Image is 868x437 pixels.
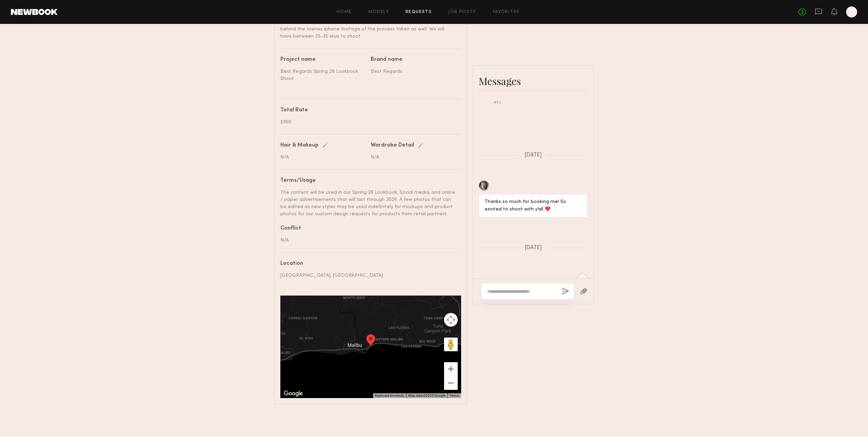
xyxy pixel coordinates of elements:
[280,189,456,218] div: The content will be used in our Spring 26 Lookbook, Social media, and online / paper advertisemen...
[368,10,389,14] a: Models
[371,154,456,161] div: N/A
[280,226,456,231] div: Conflict
[280,261,456,267] div: Location
[337,10,352,14] a: Home
[280,178,456,183] div: Terms/Usage
[282,389,305,398] a: Open this area in Google Maps (opens a new window)
[280,119,456,126] div: $950
[444,313,458,327] button: Map camera controls
[280,68,366,82] div: Best Regards Spring 26 Lookbook Shoot
[448,10,476,14] a: Job Posts
[525,152,542,158] span: [DATE]
[444,376,458,390] button: Zoom out
[280,143,319,148] div: Hair & Makeup
[375,393,404,398] button: Keyboard shortcuts
[846,6,857,17] a: D
[444,338,458,351] button: Drag Pegman onto the map to open Street View
[444,362,458,376] button: Zoom in
[371,57,456,63] div: Brand name
[485,198,582,214] div: Thanks so much for booking me! So excited to shoot with y’all ❤️
[450,394,459,397] a: Terms
[371,143,414,148] div: Wardrobe Detail
[493,10,520,14] a: Favorites
[371,68,456,75] div: Best Regards
[280,154,366,161] div: N/A
[408,394,445,397] span: Map data ©2025 Google
[282,389,305,398] img: Google
[280,237,456,244] div: N/A
[406,10,432,14] a: Requests
[280,57,366,63] div: Project name
[525,245,542,251] span: [DATE]
[479,74,588,88] div: Messages
[494,43,520,105] span: Request additional info, like updated digitals, relevant experience, other skills, etc.
[280,108,456,113] div: Total Rate
[280,272,456,279] div: [GEOGRAPHIC_DATA], [GEOGRAPHIC_DATA]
